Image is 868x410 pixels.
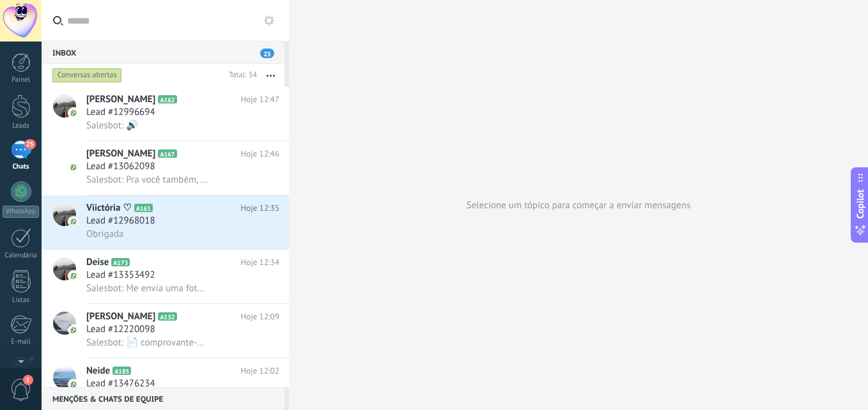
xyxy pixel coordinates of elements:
span: A167 [158,149,176,158]
span: Salesbot: 🔊 [86,119,138,132]
img: icon [69,163,78,172]
span: Hoje 12:34 [241,256,279,269]
span: [PERSON_NAME] [86,310,155,323]
a: avataricon[PERSON_NAME]A132Hoje 12:09Lead #12220098Salesbot: 📄 comprovante-pagamento-crediario-57... [42,304,289,358]
div: Calendário [3,252,40,260]
a: avataricon[PERSON_NAME]A167Hoje 12:46Lead #13062098Salesbot: Pra você também, qualquer coisa esta... [42,141,289,195]
div: Chats [3,163,40,171]
a: avataricon[PERSON_NAME]A162Hoje 12:47Lead #12996694Salesbot: 🔊 [42,87,289,140]
span: Salesbot: 📄 comprovante-pagamento-crediario-57115812.pdf [86,337,209,349]
div: Conversas abertas [52,68,122,83]
img: icon [69,380,78,389]
span: Lead #13062098 [86,160,155,173]
div: Inbox [42,41,284,64]
span: 25 [260,49,274,58]
div: WhatsApp [3,206,39,218]
span: Lead #12968018 [86,215,155,227]
span: Hoje 12:35 [241,202,279,215]
img: icon [69,217,78,226]
div: Painel [3,76,40,84]
span: Lead #13476234 [86,377,155,390]
span: Obrigada [86,228,124,240]
span: Salesbot: Pra você também, qualquer coisa estamos a disposição 💚🙏 [86,174,209,186]
span: A162 [158,95,176,103]
a: avatariconViictória ♡A161Hoje 12:35Lead #12968018Obrigada [42,195,289,249]
span: Neide [86,365,110,377]
span: Hoje 12:02 [241,365,279,377]
span: Lead #13353492 [86,269,155,282]
span: [PERSON_NAME] [86,148,155,160]
span: Deise [86,256,109,269]
span: A132 [158,312,176,321]
span: 25 [24,139,35,149]
button: Mais [257,64,284,87]
span: [PERSON_NAME] [86,93,155,106]
span: Lead #12220098 [86,323,155,336]
div: Menções & Chats de equipe [42,387,284,410]
span: A161 [134,204,153,212]
div: Listas [3,296,40,305]
img: icon [69,109,78,118]
span: Viictória ♡ [86,202,132,215]
span: 1 [23,375,33,385]
span: Hoje 12:09 [241,310,279,323]
span: A185 [112,367,131,375]
span: A173 [111,258,130,266]
img: icon [69,326,78,335]
img: icon [69,271,78,280]
div: E-mail [3,338,40,346]
a: avatariconDeiseA173Hoje 12:34Lead #13353492Salesbot: Me envia uma foto por [PERSON_NAME] [42,250,289,303]
div: Leads [3,122,40,130]
span: Salesbot: Me envia uma foto por [PERSON_NAME] [86,282,209,294]
span: Hoje 12:47 [241,93,279,106]
div: Total: 54 [224,69,257,82]
span: Lead #12996694 [86,106,155,119]
span: Copilot [854,190,867,219]
span: Hoje 12:46 [241,148,279,160]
